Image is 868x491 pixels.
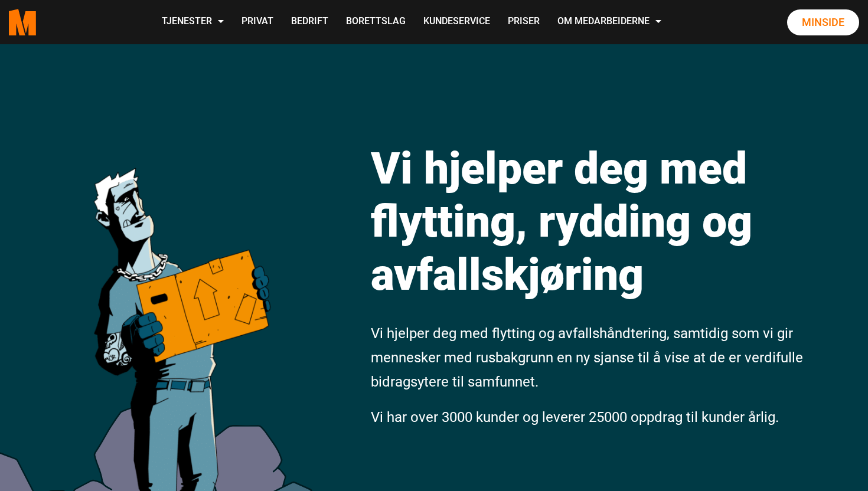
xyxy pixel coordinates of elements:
a: Om Medarbeiderne [549,1,670,43]
h1: Vi hjelper deg med flytting, rydding og avfallskjøring [371,142,860,301]
a: Borettslag [337,1,415,43]
span: Vi hjelper deg med flytting og avfallshåndtering, samtidig som vi gir mennesker med rusbakgrunn e... [371,325,803,390]
a: Priser [499,1,549,43]
a: Privat [233,1,282,43]
span: Vi har over 3000 kunder og leverer 25000 oppdrag til kunder årlig. [371,409,779,425]
a: Minside [787,9,859,35]
a: Tjenester [153,1,233,43]
a: Bedrift [282,1,337,43]
a: Kundeservice [415,1,499,43]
